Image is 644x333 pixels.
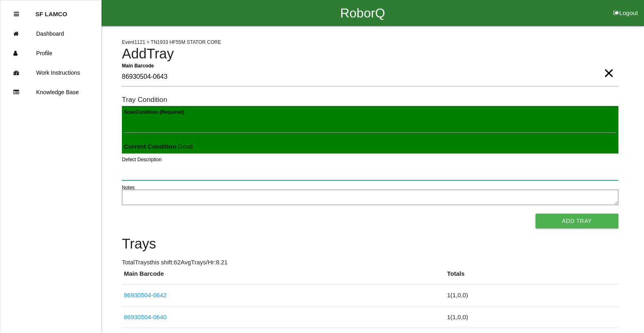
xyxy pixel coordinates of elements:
td: 1 ( 1 , 0 , 0 ) [445,285,618,307]
a: Dashboard [0,24,101,43]
h4: Trays [122,236,618,252]
span: Clear Input [603,57,614,73]
a: Work Instructions [0,63,101,82]
td: 1 ( 1 , 0 , 0 ) [445,306,618,328]
b: Main Barcode [122,63,154,68]
b: Scan Condition (Required) [124,109,184,115]
span: : Good [124,143,193,150]
a: 86930504-0640 [124,314,167,320]
a: 86930504-0642 [124,292,167,298]
label: Notes [122,184,134,191]
th: Main Barcode [122,269,445,285]
label: Defect Description [122,156,162,163]
button: Add Tray [536,214,618,228]
a: Profile [0,43,101,63]
h4: Add Tray [122,46,618,62]
span: Event 1121 > TN1933 HF55M STATOR CORE [122,39,221,45]
h6: Tray Condition [122,96,618,104]
b: Current Condition [124,143,176,150]
a: Knowledge Base [0,82,101,102]
div: Close [14,4,19,24]
p: SF LAMCO [35,4,67,17]
p: Total Trays this shift: 62 Avg Trays /Hr: 8.21 [122,258,618,267]
th: Totals [445,269,618,285]
input: Required [122,68,618,86]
